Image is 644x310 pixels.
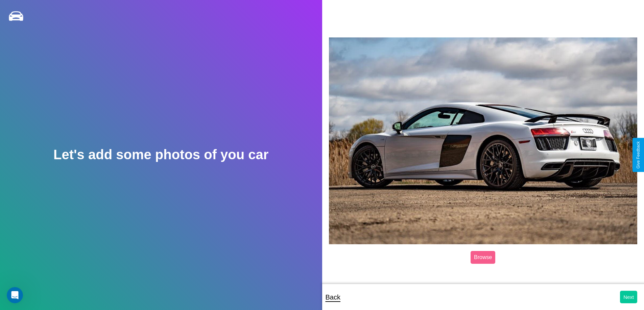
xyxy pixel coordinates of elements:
[620,291,637,303] button: Next
[326,291,340,303] p: Back
[471,251,495,264] label: Browse
[53,147,268,162] h2: Let's add some photos of you car
[329,37,638,244] img: posted
[7,287,23,303] iframe: Intercom live chat
[636,141,641,169] div: Give Feedback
